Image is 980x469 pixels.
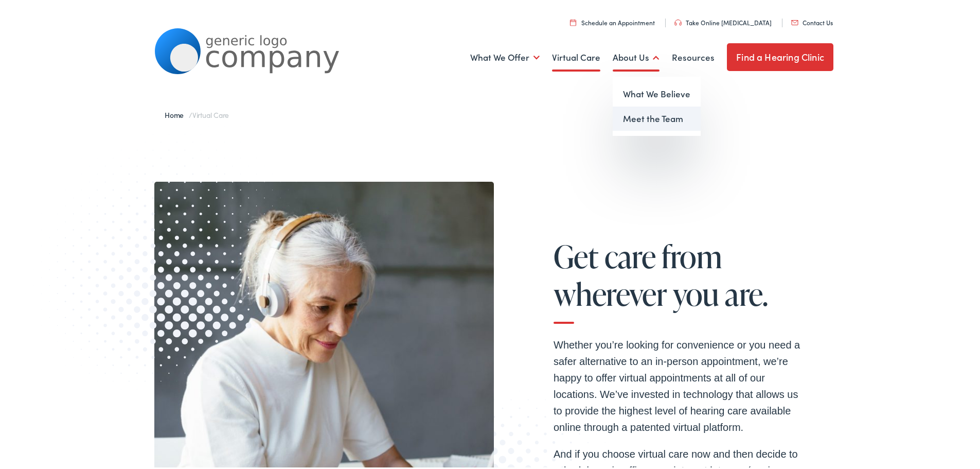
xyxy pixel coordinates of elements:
p: Whether you’re looking for convenience or you need a safer alternative to an in-person appointmen... [554,335,800,433]
span: from [662,237,722,271]
span: care [604,237,656,271]
img: Graphic image with a halftone pattern, contributing to the site's visual design. [25,116,297,395]
a: What We Offer [470,37,540,75]
img: utility icon [674,18,682,24]
img: utility icon [570,17,576,24]
a: Resources [672,37,715,75]
a: Take Online [MEDICAL_DATA] [674,16,772,25]
img: utility icon [791,18,798,23]
span: Get [554,237,598,271]
a: What We Believe [613,80,701,105]
a: About Us [613,37,660,75]
span: are. [725,275,768,309]
span: / [165,108,229,118]
a: Virtual Care [552,37,600,75]
span: wherever [554,275,667,309]
a: Home [165,108,189,118]
a: Find a Hearing Clinic [727,41,833,69]
a: Contact Us [791,16,833,25]
a: Schedule an Appointment [570,16,655,25]
span: Virtual Care [192,108,229,118]
span: you [673,275,719,309]
a: Meet the Team [613,105,701,129]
